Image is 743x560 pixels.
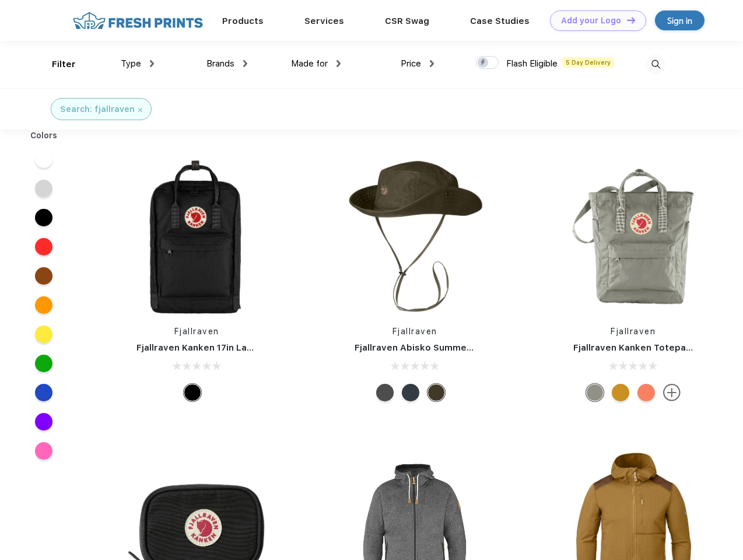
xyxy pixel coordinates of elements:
a: Products [222,16,264,26]
span: Price [401,58,421,69]
div: Black [184,384,201,401]
span: 5 Day Delivery [562,57,614,68]
div: Filter [52,58,76,71]
a: Fjallraven Kanken 17in Laptop Backpack [136,342,314,353]
img: dropdown.png [243,60,247,67]
img: dropdown.png [430,60,434,67]
img: func=resize&h=266 [337,159,492,314]
div: Sign in [667,14,692,27]
span: Flash Eligible [506,58,558,69]
div: Dark Olive [427,384,445,401]
a: Fjallraven Abisko Summer Hat - Men's [355,342,524,353]
div: Add your Logo [561,16,621,26]
div: Fog [586,384,604,401]
div: Dark Navy [402,384,419,401]
img: dropdown.png [150,60,154,67]
span: Type [121,58,141,69]
a: Fjallraven [392,327,437,336]
img: DT [627,17,635,23]
img: desktop_search.svg [646,55,665,74]
div: Ochre [612,384,629,401]
a: Fjallraven Kanken Totepack [573,342,696,353]
img: fo%20logo%202.webp [69,10,206,31]
div: Korall [637,384,655,401]
div: Search: fjallraven [60,103,135,116]
img: func=resize&h=266 [556,159,711,314]
img: dropdown.png [337,60,341,67]
span: Brands [206,58,234,69]
img: func=resize&h=266 [119,159,274,314]
a: Sign in [655,10,705,30]
span: Made for [291,58,328,69]
a: Fjallraven [611,327,656,336]
div: Dark Grey [376,384,394,401]
div: Colors [22,129,66,142]
img: filter_cancel.svg [138,108,142,112]
img: more.svg [663,384,681,401]
a: Fjallraven [174,327,219,336]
